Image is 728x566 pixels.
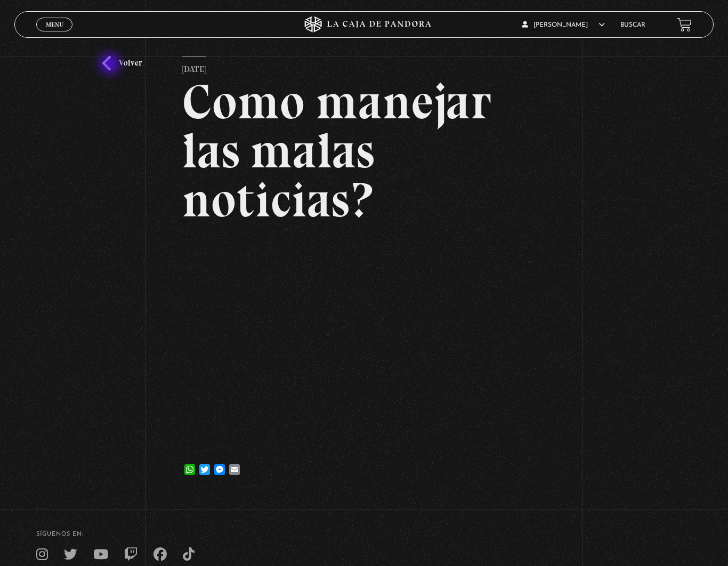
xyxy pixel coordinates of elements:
[677,18,692,32] a: View your shopping cart
[102,56,142,70] a: Volver
[212,454,227,475] a: Messenger
[182,454,197,475] a: WhatsApp
[36,531,691,537] h4: SÍguenos en:
[227,454,242,475] a: Email
[182,56,206,77] p: [DATE]
[182,240,546,445] iframe: Dailymotion video player – COMO MANEJAR LAS MALAS NOTICIAS
[522,22,605,28] span: [PERSON_NAME]
[42,30,67,38] span: Cerrar
[197,454,212,475] a: Twitter
[182,77,546,224] h2: Como manejar las malas noticias?
[46,21,63,28] span: Menu
[620,22,645,28] a: Buscar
